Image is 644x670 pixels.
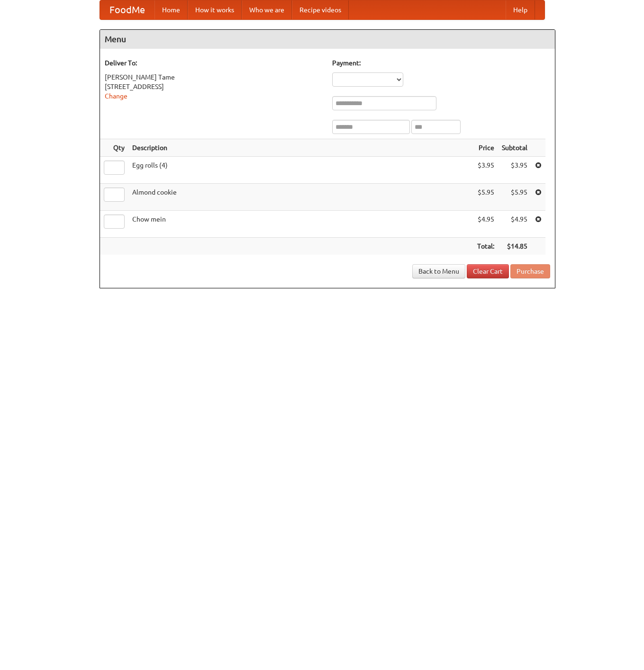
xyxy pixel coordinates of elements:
[105,72,323,82] div: [PERSON_NAME] Tame
[128,211,473,238] td: Chow mein
[100,30,555,49] h4: Menu
[498,139,531,157] th: Subtotal
[188,0,242,19] a: How it works
[473,238,498,255] th: Total:
[498,184,531,211] td: $5.95
[467,264,509,278] a: Clear Cart
[105,82,323,91] div: [STREET_ADDRESS]
[128,184,473,211] td: Almond cookie
[105,58,323,68] h5: Deliver To:
[473,139,498,157] th: Price
[100,0,154,19] a: FoodMe
[473,211,498,238] td: $4.95
[510,264,550,278] button: Purchase
[498,211,531,238] td: $4.95
[100,139,128,157] th: Qty
[292,0,349,19] a: Recipe videos
[473,157,498,184] td: $3.95
[412,264,465,278] a: Back to Menu
[242,0,292,19] a: Who we are
[473,184,498,211] td: $5.95
[506,0,535,19] a: Help
[128,157,473,184] td: Egg rolls (4)
[105,92,127,100] a: Change
[498,157,531,184] td: $3.95
[128,139,473,157] th: Description
[154,0,188,19] a: Home
[332,58,550,68] h5: Payment:
[498,238,531,255] th: $14.85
